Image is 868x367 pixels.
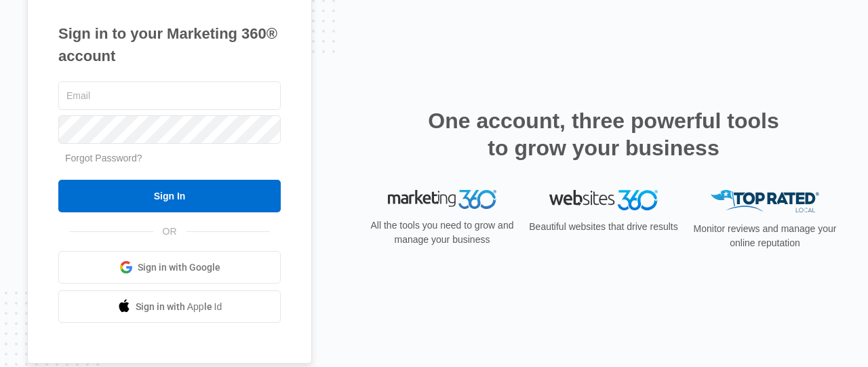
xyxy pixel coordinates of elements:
h1: Sign in to your Marketing 360® account [58,22,281,67]
a: Sign in with Apple Id [58,290,281,323]
img: Websites 360 [549,190,658,210]
a: Sign in with Google [58,251,281,284]
img: Top Rated Local [711,190,819,212]
a: Forgot Password? [65,153,142,163]
span: OR [153,225,186,239]
input: Sign In [58,180,281,212]
p: Beautiful websites that drive results [528,220,679,234]
span: Sign in with Apple Id [136,300,222,314]
p: Monitor reviews and manage your online reputation [689,222,841,250]
h2: One account, three powerful tools to grow your business [424,107,783,161]
p: All the tools you need to grow and manage your business [366,218,518,247]
input: Email [58,81,281,110]
span: Sign in with Google [138,260,220,275]
img: Marketing 360 [388,190,496,209]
